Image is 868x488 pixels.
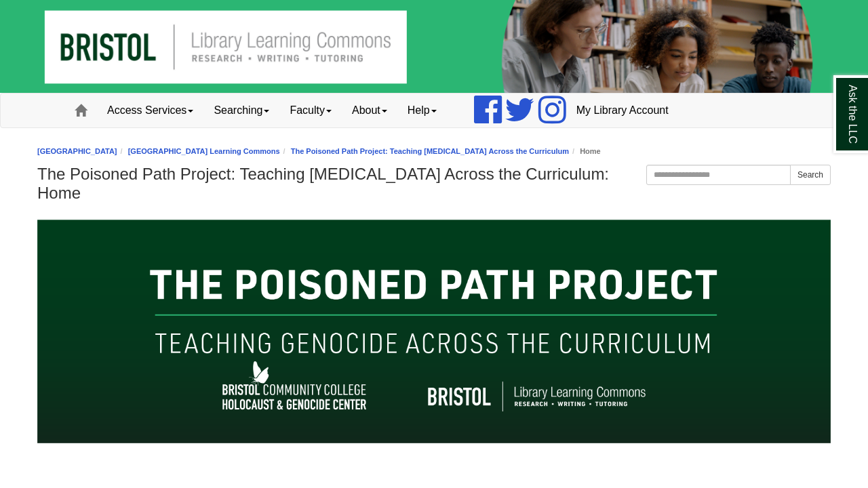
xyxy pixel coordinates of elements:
[790,165,831,185] button: Search
[37,165,831,203] h1: The Poisoned Path Project: Teaching [MEDICAL_DATA] Across the Curriculum: Home
[37,147,117,155] a: [GEOGRAPHIC_DATA]
[37,145,831,158] nav: breadcrumb
[342,94,397,127] a: About
[37,220,831,443] img: Poisoned Path Project
[279,94,342,127] a: Faculty
[397,94,447,127] a: Help
[566,94,679,127] a: My Library Account
[97,94,203,127] a: Access Services
[291,147,569,155] a: The Poisoned Path Project: Teaching [MEDICAL_DATA] Across the Curriculum
[569,145,601,158] li: Home
[203,94,279,127] a: Searching
[128,147,280,155] a: [GEOGRAPHIC_DATA] Learning Commons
